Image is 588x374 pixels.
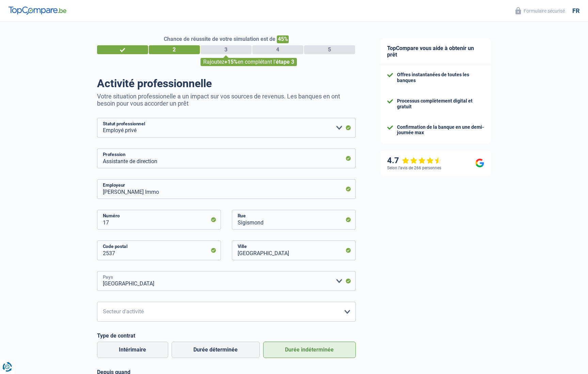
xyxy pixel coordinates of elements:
div: 5 [304,45,355,54]
div: 2 [149,45,200,54]
div: fr [572,7,579,15]
button: Formulaire sécurisé [511,5,569,16]
div: 4.7 [387,156,442,166]
span: étape 3 [276,59,294,65]
div: TopCompare vous aide à obtenir un prêt [380,38,491,65]
label: Durée indéterminée [263,342,356,358]
h1: Activité professionnelle [97,77,356,90]
span: +15% [224,59,238,65]
label: Durée déterminée [172,342,260,358]
div: Processus complètement digital et gratuit [397,98,484,110]
label: Type de contrat [97,332,356,339]
label: Intérimaire [97,342,168,358]
div: Offres instantanées de toutes les banques [397,72,484,83]
div: Rajoutez en complétant l' [201,58,297,66]
div: Selon l’avis de 266 personnes [387,166,441,170]
p: Votre situation professionelle a un impact sur vos sources de revenus. Les banques en ont besoin ... [97,93,356,107]
img: TopCompare Logo [9,6,66,15]
span: 45% [277,35,289,43]
span: Chance de réussite de votre simulation est de [164,36,275,42]
div: 4 [252,45,303,54]
div: 3 [201,45,252,54]
div: Confirmation de la banque en une demi-journée max [397,124,484,136]
div: 1 [97,45,148,54]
